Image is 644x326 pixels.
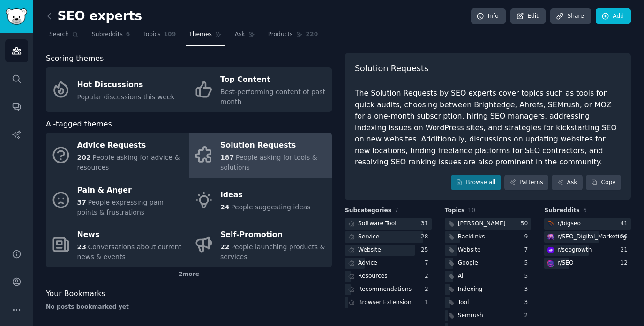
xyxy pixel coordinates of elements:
div: 31 [421,220,432,228]
div: 3 [524,298,532,307]
a: SEOr/SEO12 [544,258,631,269]
div: Tool [458,298,469,307]
a: Browser Extension1 [345,297,432,309]
a: Advice Requests202People asking for advice & resources [46,133,189,178]
a: Share [550,8,591,24]
a: seogrowthr/seogrowth21 [544,244,631,256]
div: Semrush [458,311,483,320]
img: SEO [547,260,554,267]
button: Copy [586,175,621,191]
a: Solution Requests187People asking for tools & solutions [189,133,332,178]
div: 50 [521,220,532,228]
img: bigseo [547,221,554,227]
span: 202 [77,154,91,161]
div: Ai [458,272,464,281]
a: Backlinks9 [445,231,532,243]
a: Browse all [451,175,501,191]
span: People expressing pain points & frustrations [77,199,164,216]
a: Google5 [445,258,532,269]
a: Patterns [504,175,548,191]
span: Ask [235,30,245,39]
div: 41 [620,220,631,228]
div: 21 [620,246,631,254]
a: Ai5 [445,271,532,282]
div: No posts bookmarked yet [46,303,332,311]
a: Edit [510,8,546,24]
div: 28 [421,233,432,241]
span: 6 [583,207,587,214]
div: 1 [425,298,432,307]
a: Self-Promotion22People launching products & services [189,222,332,267]
a: Website25 [345,244,432,256]
a: Search [46,27,82,46]
div: 2 [425,272,432,281]
span: 220 [306,30,318,39]
div: r/ SEO [557,259,573,267]
a: Ideas24People suggesting ideas [189,178,332,222]
a: Semrush2 [445,310,532,322]
span: People suggesting ideas [231,203,311,211]
a: Software Tool31 [345,218,432,230]
a: Top ContentBest-performing content of past month [189,67,332,112]
span: 7 [395,207,398,214]
div: r/ bigseo [557,220,581,228]
span: Best-performing content of past month [220,88,325,105]
span: Your Bookmarks [46,288,105,300]
span: Themes [189,30,212,39]
span: Conversations about current news & events [77,243,182,260]
span: 6 [126,30,130,39]
span: Subcategories [345,207,391,215]
div: [PERSON_NAME] [458,220,506,228]
a: SEO_Digital_Marketingr/SEO_Digital_Marketing26 [544,231,631,243]
div: 9 [524,233,532,241]
span: Products [268,30,293,39]
div: Software Tool [358,220,397,228]
span: AI-tagged themes [46,119,112,130]
div: Ideas [220,188,311,203]
div: Hot Discussions [77,77,175,92]
span: Subreddits [544,207,580,215]
div: 3 [524,285,532,294]
img: SEO_Digital_Marketing [547,234,554,240]
div: Self-Promotion [220,228,327,243]
div: Website [458,246,481,254]
a: bigseor/bigseo41 [544,218,631,230]
span: 187 [220,154,234,161]
span: 24 [220,203,229,211]
span: Search [49,30,69,39]
div: Google [458,259,478,267]
div: The Solution Requests by SEO experts cover topics such as tools for quick audits, choosing betwee... [355,88,621,168]
a: Tool3 [445,297,532,309]
div: 26 [620,233,631,241]
span: Topics [143,30,160,39]
div: Advice [358,259,377,267]
div: Advice Requests [77,138,184,153]
span: 10 [468,207,475,214]
div: Website [358,246,381,254]
div: Solution Requests [220,138,327,153]
span: People asking for tools & solutions [220,154,317,171]
div: Indexing [458,285,483,294]
div: News [77,228,184,243]
span: Popular discussions this week [77,93,175,101]
div: 25 [421,246,432,254]
a: Recommendations2 [345,284,432,296]
a: Resources2 [345,271,432,282]
span: People launching products & services [220,243,325,260]
a: Service28 [345,231,432,243]
a: News23Conversations about current news & events [46,222,189,267]
div: 2 more [46,267,332,282]
div: Resources [358,272,388,281]
div: 12 [620,259,631,267]
a: Add [596,8,631,24]
a: Ask [232,27,258,46]
div: r/ seogrowth [557,246,592,254]
div: r/ SEO_Digital_Marketing [557,233,626,241]
img: seogrowth [547,247,554,253]
div: 5 [524,259,532,267]
a: Website7 [445,244,532,256]
a: Ask [552,175,583,191]
a: Advice7 [345,258,432,269]
div: Backlinks [458,233,485,241]
a: Topics109 [140,27,179,46]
